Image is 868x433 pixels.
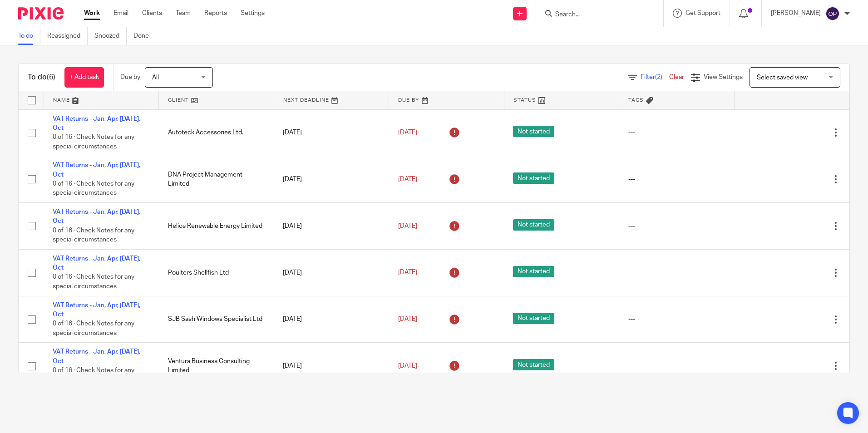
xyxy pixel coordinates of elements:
[28,73,55,82] h1: To do
[771,9,821,18] p: [PERSON_NAME]
[53,134,134,150] span: 0 of 16 · Check Notes for any special circumstances
[142,9,162,18] a: Clients
[64,67,104,88] a: + Add task
[757,74,808,81] span: Select saved view
[398,223,417,229] span: [DATE]
[84,9,100,18] a: Work
[152,74,159,81] span: All
[47,27,88,45] a: Reassigned
[628,315,725,324] div: ---
[686,10,720,16] span: Get Support
[628,128,725,137] div: ---
[513,126,554,137] span: Not started
[94,27,127,45] a: Snoozed
[628,175,725,184] div: ---
[159,296,274,343] td: SJB Sash Windows Specialist Ltd
[53,274,134,290] span: 0 of 16 · Check Notes for any special circumstances
[159,249,274,296] td: Poulters Shellfish Ltd
[398,316,417,322] span: [DATE]
[274,343,389,389] td: [DATE]
[159,156,274,203] td: DNA Project Management Limited
[204,9,227,18] a: Reports
[159,109,274,156] td: Autoteck Accessories Ltd.
[398,363,417,369] span: [DATE]
[159,343,274,389] td: Ventura Business Consulting Limited
[274,203,389,250] td: [DATE]
[628,361,725,370] div: ---
[274,156,389,203] td: [DATE]
[669,74,684,80] a: Clear
[120,73,140,82] p: Due by
[133,27,156,45] a: Done
[554,11,636,19] input: Search
[398,176,417,182] span: [DATE]
[159,203,274,250] td: Helios Renewable Energy Limited
[53,256,140,271] a: VAT Returns - Jan, Apr, [DATE], Oct
[398,270,417,276] span: [DATE]
[655,74,662,80] span: (2)
[47,74,55,81] span: (6)
[53,209,140,224] a: VAT Returns - Jan, Apr, [DATE], Oct
[53,302,140,318] a: VAT Returns - Jan, Apr, [DATE], Oct
[53,349,140,364] a: VAT Returns - Jan, Apr, [DATE], Oct
[628,221,725,231] div: ---
[704,74,743,80] span: View Settings
[241,9,265,18] a: Settings
[628,98,644,103] span: Tags
[274,109,389,156] td: [DATE]
[113,9,128,18] a: Email
[513,359,554,370] span: Not started
[513,313,554,324] span: Not started
[641,74,669,80] span: Filter
[513,172,554,184] span: Not started
[53,367,134,383] span: 0 of 16 · Check Notes for any special circumstances
[274,249,389,296] td: [DATE]
[18,27,40,45] a: To do
[825,6,840,21] img: svg%3E
[18,7,64,20] img: Pixie
[53,162,140,177] a: VAT Returns - Jan, Apr, [DATE], Oct
[628,268,725,277] div: ---
[398,129,417,136] span: [DATE]
[513,219,554,231] span: Not started
[176,9,191,18] a: Team
[53,116,140,131] a: VAT Returns - Jan, Apr, [DATE], Oct
[513,266,554,277] span: Not started
[274,296,389,343] td: [DATE]
[53,321,134,337] span: 0 of 16 · Check Notes for any special circumstances
[53,181,134,197] span: 0 of 16 · Check Notes for any special circumstances
[53,227,134,243] span: 0 of 16 · Check Notes for any special circumstances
